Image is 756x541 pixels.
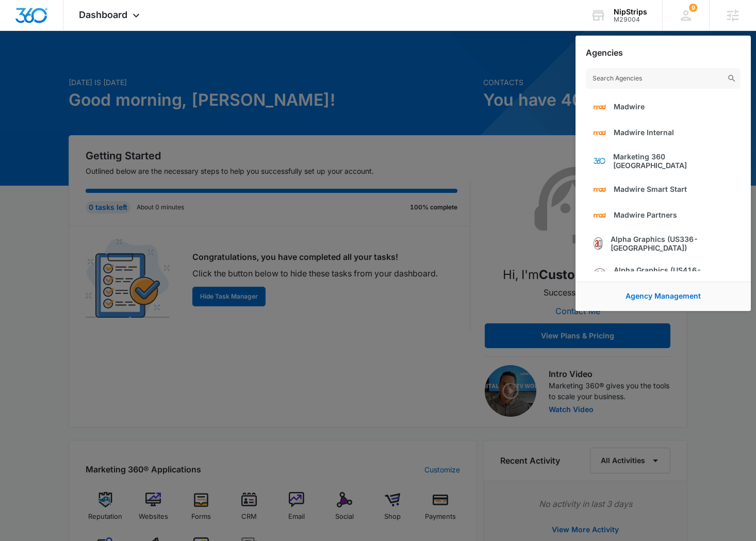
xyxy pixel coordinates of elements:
[614,185,687,193] span: Madwire Smart Start
[586,120,741,145] a: Madwire Internal
[79,9,127,20] span: Dashboard
[586,145,741,176] a: Marketing 360 [GEOGRAPHIC_DATA]
[586,228,741,259] a: Alpha Graphics (US336-[GEOGRAPHIC_DATA])
[614,128,674,137] span: Madwire Internal
[586,176,741,202] a: Madwire Smart Start
[586,202,741,228] a: Madwire Partners
[614,266,733,283] span: Alpha Graphics (US416-DallasTX)
[689,4,697,12] div: notifications count
[586,48,623,58] h2: Agencies
[586,94,741,120] a: Madwire
[586,259,741,290] a: Alpha Graphics (US416-DallasTX)
[626,291,701,300] a: Agency Management
[689,4,697,12] span: 9
[611,235,733,252] span: Alpha Graphics (US336-[GEOGRAPHIC_DATA])
[614,16,647,23] div: account id
[614,8,647,16] div: account name
[614,210,677,219] span: Madwire Partners
[613,152,733,170] span: Marketing 360 [GEOGRAPHIC_DATA]
[586,68,741,89] input: Search Agencies
[614,102,645,111] span: Madwire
